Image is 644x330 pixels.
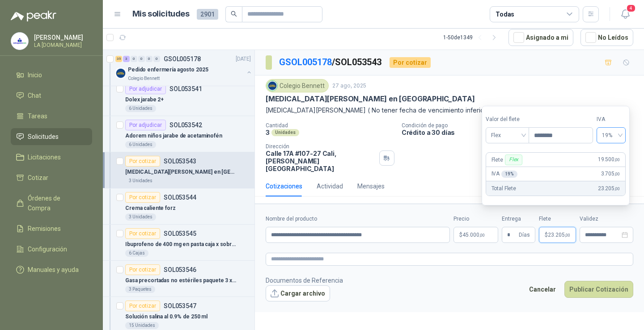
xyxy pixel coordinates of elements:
label: IVA [597,115,626,124]
a: 35 3 0 0 0 0 GSOL005178[DATE] Company LogoPedido enfermería agosto 2025Colegio Bennett [115,54,253,82]
button: No Leídos [580,29,633,46]
p: SOL053546 [164,267,196,273]
p: Gasa precortadas no estériles paquete 3 x 3 paquete de 200 unidades [125,276,237,285]
span: ,00 [614,171,620,176]
a: Por cotizarSOL053546Gasa precortadas no estériles paquete 3 x 3 paquete de 200 unidades3 Paquetes [103,261,254,297]
p: Pedido enfermería agosto 2025 [128,66,208,74]
p: GSOL005178 [164,56,201,62]
div: Por adjudicar [125,84,166,94]
a: Chat [11,87,92,104]
p: SOL053542 [169,122,202,128]
a: GSOL005178 [279,57,332,67]
div: Por cotizar [125,301,160,311]
p: 27 ago, 2025 [332,82,366,90]
p: [PERSON_NAME] [34,34,90,41]
p: Cantidad [266,122,394,129]
div: 35 [115,56,122,62]
span: Inicio [28,70,42,80]
span: 3.705 [601,170,620,178]
a: Por cotizarSOL053543[MEDICAL_DATA][PERSON_NAME] en [GEOGRAPHIC_DATA]3 Unidades [103,152,254,188]
p: / SOL053543 [279,55,382,69]
span: Manuales y ayuda [28,265,79,275]
span: 4 [626,4,636,13]
p: $45.000,00 [453,227,498,243]
span: Cotizar [28,173,48,183]
span: search [231,11,237,17]
button: Cargar archivo [266,285,330,301]
p: SOL053545 [164,230,196,237]
a: Remisiones [11,220,92,237]
div: 6 Unidades [125,105,156,112]
span: ,00 [565,233,570,238]
p: Crema caliente forz [125,204,176,213]
img: Logo peakr [11,11,56,21]
h1: Mis solicitudes [132,8,190,21]
p: SOL053544 [164,194,196,201]
label: Valor del flete [486,115,529,124]
a: Cotizar [11,169,92,186]
div: Por cotizar [390,57,431,68]
span: ,00 [614,157,620,162]
div: Por cotizar [125,156,160,167]
div: Por cotizar [125,264,160,275]
div: 6 Cajas [125,250,148,257]
span: Tareas [28,111,47,121]
a: Tareas [11,108,92,125]
span: Solicitudes [28,132,59,142]
p: Adorem niños jarabe de acetaminofén [125,132,222,140]
p: Total Flete [491,184,516,193]
a: Por adjudicarSOL053542Adorem niños jarabe de acetaminofén6 Unidades [103,116,254,152]
img: Company Logo [11,33,28,50]
div: Por cotizar [125,192,160,203]
div: 19 % [501,171,517,178]
p: Documentos de Referencia [266,276,343,285]
div: Colegio Bennett [266,79,329,92]
img: Company Logo [267,81,277,91]
div: Unidades [271,129,299,136]
span: $ [545,232,548,238]
span: 2901 [197,9,218,20]
button: 4 [617,6,633,22]
div: 1 - 50 de 1349 [443,30,501,45]
div: Por cotizar [125,228,160,239]
p: Colegio Bennett [128,75,160,82]
span: 19.500 [598,155,620,164]
p: [MEDICAL_DATA][PERSON_NAME] en [GEOGRAPHIC_DATA] [266,94,475,104]
div: Flex [505,155,522,165]
div: 3 Paquetes [125,286,155,293]
p: Condición de pago [402,122,640,129]
a: Por adjudicarSOL053541Dolex jarabe 2+6 Unidades [103,80,254,116]
div: Mensajes [357,181,385,191]
p: [DATE] [236,55,251,63]
p: Calle 17A #107-27 Cali , [PERSON_NAME][GEOGRAPHIC_DATA] [266,150,376,172]
div: Por adjudicar [125,120,166,130]
label: Flete [539,215,576,223]
label: Validez [580,215,633,223]
span: Días [519,227,530,242]
button: Publicar Cotización [564,281,633,298]
span: 45.000 [462,232,485,238]
a: Configuración [11,241,92,258]
p: Crédito a 30 días [402,129,640,136]
div: Todas [496,9,514,19]
span: ,00 [614,186,620,191]
div: 3 Unidades [125,213,156,221]
p: SOL053543 [164,158,196,164]
span: Licitaciones [28,152,61,162]
span: Chat [28,91,41,100]
div: 3 [123,56,130,62]
div: Actividad [317,181,343,191]
label: Precio [453,215,498,223]
label: Entrega [502,215,535,223]
p: $ 23.205,00 [539,227,576,243]
div: 15 Unidades [125,322,159,329]
p: [MEDICAL_DATA][PERSON_NAME] ( No tener fecha de vencimiento inferior a un año a partir de la compra) [266,105,633,115]
div: 0 [131,56,137,62]
p: 3 [266,129,270,136]
span: ,00 [479,233,485,238]
button: Asignado a mi [508,29,573,46]
button: Cancelar [524,281,561,298]
span: 23.205 [548,232,570,238]
a: Por cotizarSOL053545Ibuprofeno de 400 mg en pasta caja x sobres ( 100 tabletas)6 Cajas [103,225,254,261]
p: Dirección [266,143,376,150]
